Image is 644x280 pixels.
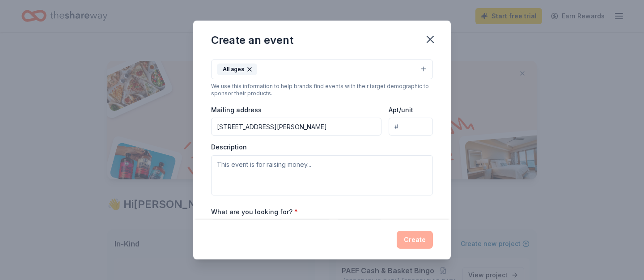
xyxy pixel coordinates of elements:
[211,59,433,79] button: All ages
[211,143,247,152] label: Description
[389,106,413,115] label: Apt/unit
[211,106,262,115] label: Mailing address
[211,33,293,47] div: Create an event
[211,83,433,97] div: We use this information to help brands find events with their target demographic to sponsor their...
[211,118,381,136] input: Enter a US address
[389,118,433,136] input: #
[211,208,298,216] label: What are you looking for?
[217,64,257,75] div: All ages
